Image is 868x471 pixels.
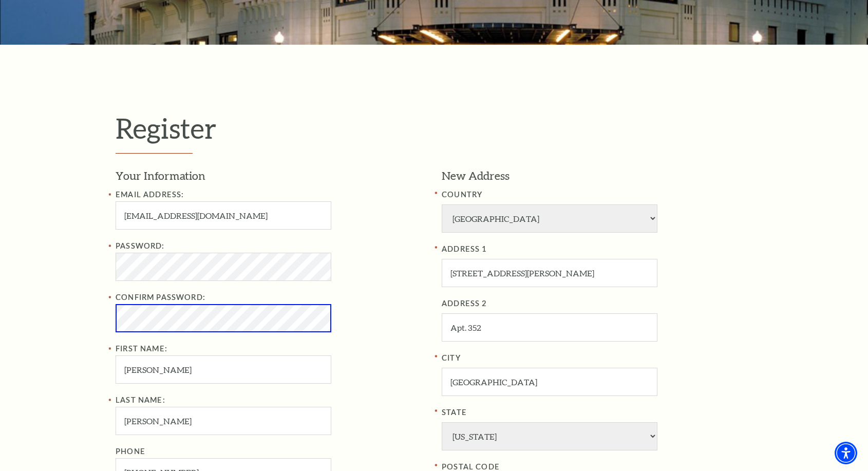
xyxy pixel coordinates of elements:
[835,442,857,464] div: Accessibility Menu
[442,243,752,256] label: ADDRESS 1
[442,352,752,365] label: City
[116,201,331,230] input: Email Address:
[116,111,752,154] h1: Register
[442,406,752,419] label: State
[442,297,752,310] label: ADDRESS 2
[116,344,167,353] label: First Name:
[442,259,657,287] input: ADDRESS 1
[442,313,657,342] input: ADDRESS 2
[116,447,145,456] label: Phone
[442,189,752,201] label: COUNTRY
[116,395,165,404] label: Last Name:
[116,293,205,302] label: Confirm Password:
[442,168,752,184] h3: New Address
[116,190,184,199] label: Email Address:
[442,368,657,396] input: City
[116,241,165,250] label: Password:
[116,168,426,184] h3: Your Information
